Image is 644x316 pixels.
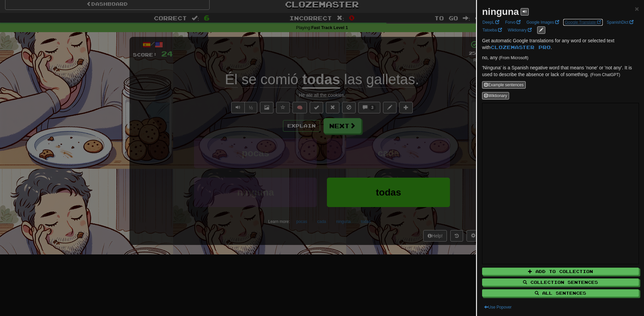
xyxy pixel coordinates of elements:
[480,26,504,34] a: Tatoeba
[563,19,603,26] a: Google Translate
[482,278,639,286] button: Collection Sentences
[482,289,639,297] button: All Sentences
[482,303,514,311] button: Use Popover
[503,19,523,26] a: Forvo
[482,268,639,275] button: Add to Collection
[499,55,528,60] small: (From Microsoft)
[491,44,551,50] a: Clozemaster Pro
[480,19,501,26] a: DeepL
[537,26,545,34] button: edit links
[506,26,534,34] a: Wiktionary
[482,6,519,17] strong: ninguna
[482,37,639,51] p: Get automatic Google translations for any word or selected text with .
[482,54,639,61] p: no, any
[635,5,639,12] button: Close
[482,81,526,89] button: Example sentences
[482,64,639,78] p: 'Ninguna' is a Spanish negative word that means 'none' or 'not any'. It is used to describe the a...
[605,19,636,26] a: SpanishDict
[482,92,509,99] button: Wiktionary
[590,72,620,77] small: (From ChatGPT)
[524,19,561,26] a: Google Images
[635,5,639,13] span: ×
